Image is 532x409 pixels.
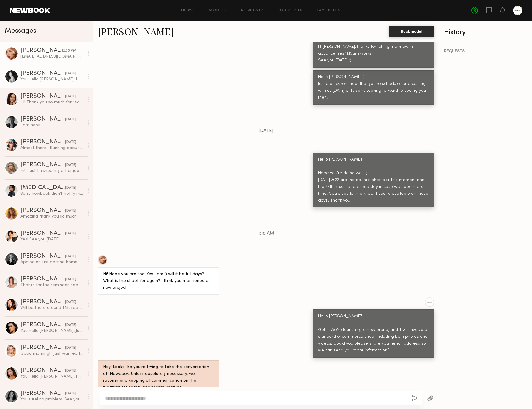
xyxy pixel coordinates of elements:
div: [DATE] [65,368,76,374]
div: You: sure! no problem. See you later :) [20,397,84,402]
div: [DATE] [65,322,76,328]
div: [PERSON_NAME] [20,139,65,145]
div: [DATE] [65,208,76,214]
a: Requests [241,9,264,12]
div: [PERSON_NAME] [20,345,65,351]
div: [DATE] [65,277,76,282]
a: Favorites [317,9,341,12]
div: Will be there around 1:15, see you soon! [20,305,84,311]
div: REQUESTS [444,49,527,53]
div: Sorry newbook didn’t notify me you responded I’ll be there in 45 [20,191,84,196]
div: [DATE] [65,71,76,77]
div: Hi! Thank you so much for reaching out, as of now I’m only available on the weekends but I will c... [20,99,84,105]
div: Hi! Hope you are too! Yes I am :) will it be full days? What is the shoot for again? I think you ... [103,271,214,291]
div: Hello [PERSON_NAME]! Hope you're doing well :) [DATE] & 22 are the definite shoots at this moment... [318,156,429,204]
div: Apologies just getting home and seeing this. I should be able to get there by 11am and can let yo... [20,259,84,265]
span: Messages [5,28,36,34]
div: [PERSON_NAME] [20,276,65,282]
a: Book model [389,28,434,34]
div: [DATE] [65,391,76,397]
div: [PERSON_NAME] [20,208,65,214]
div: You: Hello [PERSON_NAME], Hope everything is ok with you! Do you want to reschedule your casting? [20,374,84,379]
div: [PERSON_NAME] [20,71,65,77]
a: Models [209,9,227,12]
div: History [444,29,527,36]
div: [DATE] [65,299,76,305]
div: I am here [20,122,84,128]
div: [DATE] [65,185,76,191]
div: Almost there ! Running about 5 behind! Sorry about that! Traffic was baaad [20,145,84,151]
div: Hi! I just finished my other job early, is it ok if I come now? [20,168,84,174]
div: [PERSON_NAME] [20,253,65,259]
span: 1:18 AM [258,231,274,236]
div: [PERSON_NAME] [20,391,65,397]
span: [DATE] [258,129,274,134]
a: [PERSON_NAME] [98,25,173,38]
a: Job Posts [278,9,303,12]
div: [DATE] [65,139,76,145]
div: [DATE] [65,254,76,259]
div: Hey! Looks like you’re trying to take the conversation off Newbook. Unless absolutely necessary, ... [103,364,214,391]
div: [DATE] [65,94,76,99]
div: You: Hello [PERSON_NAME]! Hope you're doing well and thank you for following up. I just wanted to... [20,77,84,82]
div: Yes! See you [DATE] [20,237,84,242]
div: Good morning! I just wanted to give you a heads up that I got stuck on the freeway for about 25 m... [20,351,84,356]
div: [EMAIL_ADDRESS][DOMAIN_NAME] [20,54,84,59]
a: Home [181,9,195,12]
div: [DATE] [65,345,76,351]
div: Amazing thank you so much! [20,214,84,219]
div: [DATE] [65,117,76,122]
div: [PERSON_NAME] [20,116,65,122]
div: Thanks for the reminder, see you then! [20,282,84,288]
div: [DATE] [65,162,76,168]
div: [PERSON_NAME] [20,48,61,54]
div: [DATE] [65,231,76,237]
div: [PERSON_NAME] [20,162,65,168]
div: Hello [PERSON_NAME]! Got it. We’re launching a new brand, and it will involve a standard e-commer... [318,313,429,354]
div: [PERSON_NAME] [20,93,65,99]
div: Hi [PERSON_NAME], thanks for letting me know in advance. Yes 11:15am works! See you [DATE] :) [318,44,429,64]
div: [PERSON_NAME] [20,322,65,328]
div: You: Hello [PERSON_NAME], Just checking in to see if you’re on your way to the casting or if you ... [20,328,84,334]
div: [MEDICAL_DATA][PERSON_NAME] [20,185,65,191]
button: Book model [389,26,434,37]
div: [PERSON_NAME] [20,299,65,305]
div: [PERSON_NAME] [20,368,65,374]
div: 12:35 PM [61,48,76,54]
div: [PERSON_NAME] [20,231,65,237]
div: Hello [PERSON_NAME] :) Just a quick reminder that you're schedule for a casting with us [DATE] at... [318,74,429,101]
